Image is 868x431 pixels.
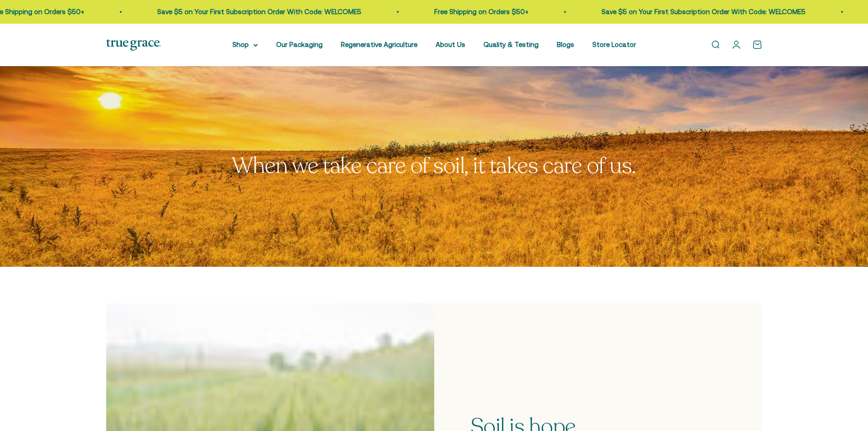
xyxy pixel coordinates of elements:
a: Free Shipping on Orders $50+ [410,8,504,16]
p: Save $5 on Your First Subscription Order With Code: WELCOME5 [133,6,337,17]
a: Store Locator [592,41,636,48]
a: Quality & Testing [483,41,539,48]
split-lines: When we take care of soil, it takes care of us. [232,151,636,181]
summary: Shop [232,39,258,50]
a: Regenerative Agriculture [341,41,417,48]
a: Blogs [557,41,574,48]
a: About Us [436,41,465,48]
a: Our Packaging [276,41,323,48]
p: Save $5 on Your First Subscription Order With Code: WELCOME5 [577,6,781,17]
